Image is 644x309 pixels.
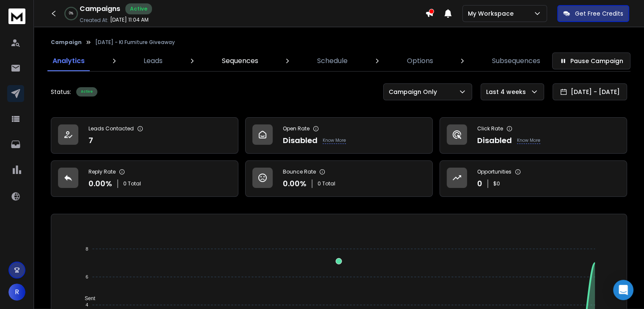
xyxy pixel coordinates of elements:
[86,246,88,251] tspan: 8
[317,56,348,66] p: Schedule
[88,178,112,190] p: 0.00 %
[575,9,623,18] p: Get Free Credits
[492,56,540,66] p: Subsequences
[553,83,627,100] button: [DATE] - [DATE]
[318,180,335,187] p: 0 Total
[477,135,512,146] p: Disabled
[477,168,511,175] p: Opportunities
[439,160,627,197] a: Opportunities0$0
[245,160,433,197] a: Bounce Rate0.00%0 Total
[110,17,149,23] p: [DATE] 11:04 AM
[88,125,134,132] p: Leads Contacted
[51,88,71,96] p: Status:
[51,39,82,46] button: Campaign
[493,180,500,187] p: $ 0
[245,117,433,154] a: Open RateDisabledKnow More
[323,137,346,144] p: Know More
[217,51,263,71] a: Sequences
[78,295,95,301] span: Sent
[123,180,141,187] p: 0 Total
[283,125,310,132] p: Open Rate
[51,160,238,197] a: Reply Rate0.00%0 Total
[47,51,90,71] a: Analytics
[552,52,630,69] button: Pause Campaign
[312,51,353,71] a: Schedule
[613,280,633,300] div: Open Intercom Messenger
[51,117,238,154] a: Leads Contacted7
[86,274,88,279] tspan: 6
[8,284,25,301] button: R
[468,9,517,18] p: My Workspace
[69,11,73,16] p: 0 %
[439,117,627,154] a: Click RateDisabledKnow More
[8,8,25,24] img: logo
[487,51,545,71] a: Subsequences
[486,88,529,96] p: Last 4 weeks
[88,135,93,146] p: 7
[125,3,152,14] div: Active
[557,5,629,22] button: Get Free Credits
[283,178,307,190] p: 0.00 %
[517,137,540,144] p: Know More
[477,125,503,132] p: Click Rate
[53,56,85,66] p: Analytics
[283,135,318,146] p: Disabled
[144,56,163,66] p: Leads
[402,51,438,71] a: Options
[222,56,258,66] p: Sequences
[86,302,88,307] tspan: 4
[80,17,108,24] p: Created At:
[389,88,440,96] p: Campaign Only
[477,178,482,190] p: 0
[76,87,97,97] div: Active
[283,168,316,175] p: Bounce Rate
[407,56,433,66] p: Options
[88,168,116,175] p: Reply Rate
[80,4,120,14] h1: Campaigns
[95,39,175,46] p: [DATE] - KI Furniture Giveaway
[138,51,168,71] a: Leads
